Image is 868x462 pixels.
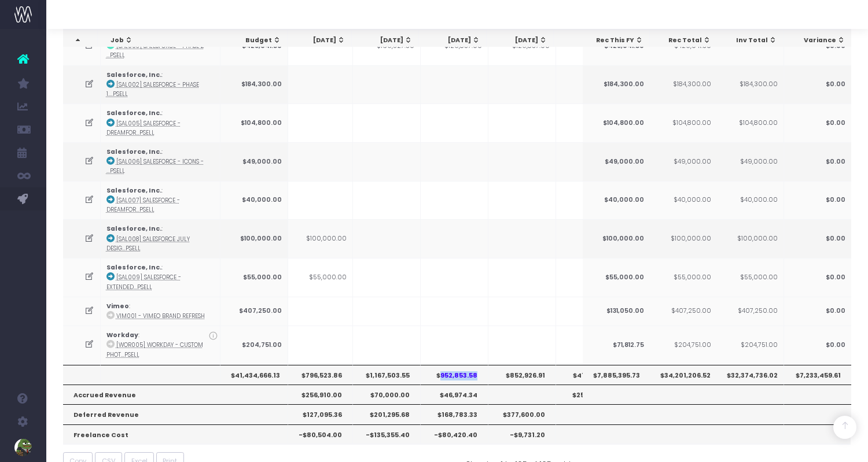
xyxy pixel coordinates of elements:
td: : [101,142,220,181]
div: [DATE] [564,36,615,45]
td: $204,751.00 [220,326,288,364]
div: Inv Total [727,36,777,45]
div: [DATE] [295,36,345,45]
td: $40,000.00 [716,181,784,220]
div: Rec Total [660,36,711,45]
abbr: [SAL005] Salesforce - Dreamforce Theme - Brand - Upsell [106,120,181,136]
strong: Workday [106,331,138,339]
strong: Salesforce, Inc. [106,109,161,117]
div: [DATE] [429,36,480,45]
th: $417,527.50 [556,365,624,385]
abbr: [SAL006] Salesforce - Icons - Brand - Upsell [106,158,204,175]
strong: Salesforce, Inc. [106,224,161,233]
th: Variance: activate to sort column ascending [784,29,852,51]
abbr: [SAL009] Salesforce - Extended July Support - Brand - Upsell [106,273,181,290]
td: $184,300.00 [716,65,784,104]
div: Budget [231,36,281,45]
td: : [101,181,220,220]
th: Deferred Revenue [63,404,288,424]
td: $131,050.00 [582,297,650,326]
th: Sep 25: activate to sort column ascending [419,29,486,51]
th: $34,201,206.52 [649,365,717,385]
td: $55,000.00 [716,258,784,297]
th: $952,853.58 [421,365,488,385]
td: : [101,326,220,364]
th: Budget: activate to sort column ascending [220,29,288,51]
td: $55,000.00 [582,258,650,297]
td: $0.00 [784,104,851,142]
th: $7,233,459.61 [784,365,851,385]
td: $100,000.00 [649,219,717,258]
th: $168,783.33 [421,404,488,424]
td: $100,000.00 [582,219,650,258]
th: Aug 25: activate to sort column ascending [352,29,419,51]
td: $104,800.00 [716,104,784,142]
td: $49,000.00 [649,142,717,181]
div: Rec This FY [593,36,643,45]
strong: Salesforce, Inc. [106,263,161,272]
th: $7,885,395.73 [582,365,650,385]
th: Rec Total: activate to sort column ascending [650,29,717,51]
td: $40,000.00 [220,181,288,220]
td: $0.00 [784,258,851,297]
th: Nov 25: activate to sort column ascending [554,29,621,51]
abbr: [WOR005] Workday - Custom Photoshoot - Upsell [106,341,203,358]
th: $256,910.00 [285,385,353,404]
td: $204,751.00 [716,326,784,364]
td: $0.00 [784,219,851,258]
td: $184,300.00 [582,65,650,104]
div: Job [111,36,217,45]
div: [DATE] [362,36,413,45]
td: $55,000.00 [220,258,288,297]
th: Inv Total: activate to sort column ascending [716,29,784,51]
abbr: [SAL002] Salesforce - Phase 1.5 Pressure Test - Brand - Upsell [106,81,199,98]
td: $0.00 [784,181,851,220]
td: $407,250.00 [220,297,288,326]
th: $201,295.68 [353,404,421,424]
th: $852,926.91 [488,365,556,385]
th: -$80,504.00 [285,424,353,444]
th: $46,974.34 [421,385,488,404]
th: -$9,731.20 [488,424,556,444]
td: $184,300.00 [220,65,288,104]
td: $49,000.00 [716,142,784,181]
td: $40,000.00 [582,181,650,220]
td: $104,800.00 [649,104,717,142]
th: Rec This FY: activate to sort column ascending [583,29,650,51]
td: $100,000.00 [716,219,784,258]
td: $0.00 [784,326,851,364]
div: [DATE] [497,36,547,45]
strong: Salesforce, Inc. [106,71,161,79]
th: Accrued Revenue [63,385,288,404]
th: : activate to sort column descending [63,29,98,51]
td: $407,250.00 [649,297,717,326]
td: : [101,65,220,104]
abbr: [SAL007] Salesforce - Dreamforce Sprint - Brand - Upsell [106,197,180,213]
td: $49,000.00 [220,142,288,181]
td: $100,000.00 [285,219,353,258]
th: $1,167,503.55 [353,365,421,385]
td: $104,800.00 [220,104,288,142]
th: -$80,420.40 [421,424,488,444]
td: $104,800.00 [582,104,650,142]
th: $41,434,666.13 [220,365,288,385]
td: $49,000.00 [582,142,650,181]
td: $100,000.00 [220,219,288,258]
td: $184,300.00 [649,65,717,104]
th: Jul 25: activate to sort column ascending [284,29,351,51]
th: $252,510.00 [556,385,624,404]
td: $407,250.00 [716,297,784,326]
abbr: [SAL008] Salesforce July Design Support - Brand - Upsell [106,235,190,252]
th: Job: activate to sort column ascending [101,29,223,51]
strong: Vimeo [106,302,129,311]
td: $0.00 [784,142,851,181]
td: : [101,297,220,326]
td: $55,000.00 [649,258,717,297]
th: $70,000.00 [353,385,421,404]
th: $796,523.86 [285,365,353,385]
strong: Salesforce, Inc. [106,147,161,156]
td: : [101,104,220,142]
td: $71,812.75 [582,326,650,364]
td: : [101,219,220,258]
td: $40,000.00 [649,181,717,220]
